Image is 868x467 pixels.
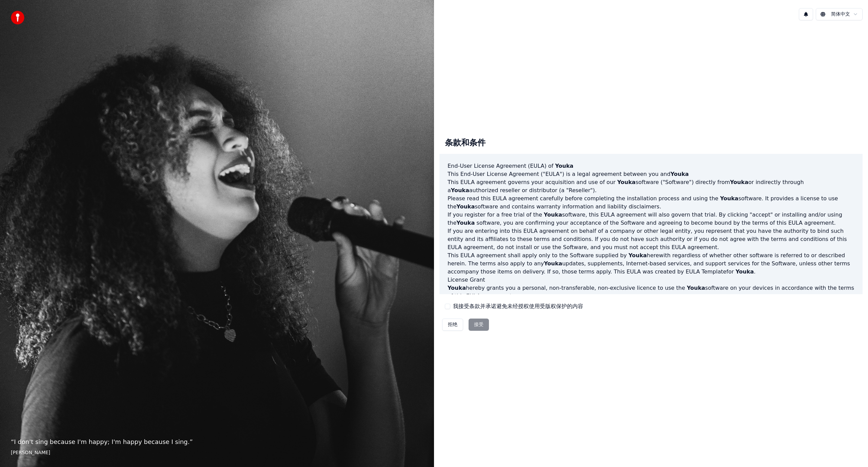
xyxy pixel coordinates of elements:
[629,252,647,259] span: Youka
[448,211,854,227] p: If you register for a free trial of the software, this EULA agreement will also govern that trial...
[617,179,635,185] span: Youka
[448,162,854,170] h3: End-User License Agreement (EULA) of
[544,260,562,267] span: Youka
[448,195,854,211] p: Please read this EULA agreement carefully before completing the installation process and using th...
[456,220,475,226] span: Youka
[11,449,423,456] footer: [PERSON_NAME]
[730,179,748,185] span: Youka
[735,268,754,275] span: Youka
[11,11,24,24] img: youka
[720,195,738,202] span: Youka
[439,132,491,154] div: 条款和条件
[448,178,854,195] p: This EULA agreement governs your acquisition and use of our software ("Software") directly from o...
[451,187,469,194] span: Youka
[456,203,475,210] span: Youka
[544,211,562,218] span: Youka
[448,276,854,284] h3: License Grant
[448,251,854,276] p: This EULA agreement shall apply only to the Software supplied by herewith regardless of whether o...
[442,319,463,331] button: 拒绝
[686,268,726,275] a: EULA Template
[687,285,705,291] span: Youka
[670,171,689,177] span: Youka
[448,170,854,178] p: This End-User License Agreement ("EULA") is a legal agreement between you and
[448,284,854,300] p: hereby grants you a personal, non-transferable, non-exclusive licence to use the software on your...
[448,285,466,291] span: Youka
[453,302,583,310] label: 我接受条款并承诺避免未经授权使用受版权保护的内容
[448,227,854,251] p: If you are entering into this EULA agreement on behalf of a company or other legal entity, you re...
[11,437,423,447] p: “ I don't sing because I'm happy; I'm happy because I sing. ”
[555,163,573,169] span: Youka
